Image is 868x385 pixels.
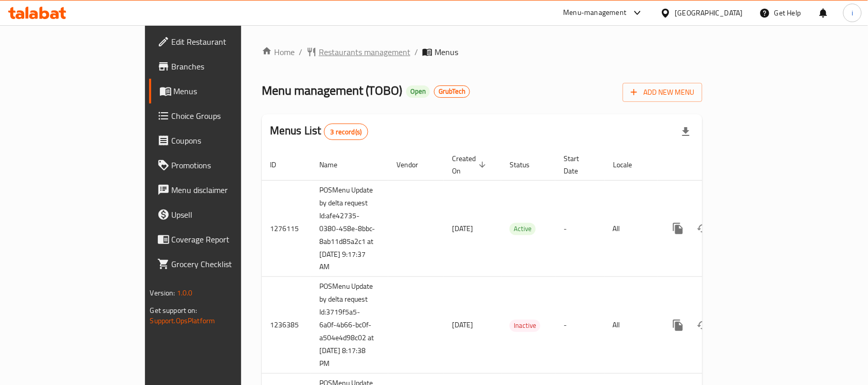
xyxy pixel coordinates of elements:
[306,46,410,58] a: Restaurants management
[510,159,543,171] span: Status
[452,152,489,177] span: Created On
[150,314,215,327] a: Support.OpsPlatform
[311,277,388,374] td: POSMenu Update by delta request Id:3719f5a5-6a0f-4b66-bc0f-a504e4d98c02 at [DATE] 8:17:38 PM
[149,128,290,153] a: Coupons
[435,46,458,58] span: Menus
[172,159,282,171] span: Promotions
[149,29,290,54] a: Edit Restaurant
[319,159,351,171] span: Name
[262,46,702,58] nav: breadcrumb
[174,85,282,97] span: Menus
[675,7,743,19] div: [GEOGRAPHIC_DATA]
[149,227,290,252] a: Coverage Report
[270,159,290,171] span: ID
[631,86,694,99] span: Add New Menu
[452,318,473,331] span: [DATE]
[150,286,175,300] span: Version:
[311,180,388,277] td: POSMenu Update by delta request Id:afe42735-0380-458e-8bbc-8ab11d85a2c1 at [DATE] 9:17:37 AM
[172,110,282,122] span: Choice Groups
[564,7,627,19] div: Menu-management
[319,46,410,58] span: Restaurants management
[510,223,536,235] span: Active
[674,119,698,144] div: Export file
[172,258,282,270] span: Grocery Checklist
[510,223,536,235] div: Active
[691,313,715,338] button: Change Status
[177,286,193,300] span: 1.0.0
[172,184,282,196] span: Menu disclaimer
[270,123,368,140] h2: Menus List
[149,54,290,79] a: Branches
[172,60,282,73] span: Branches
[555,277,605,374] td: -
[172,134,282,147] span: Coupons
[172,233,282,246] span: Coverage Report
[299,46,302,58] li: /
[623,83,702,102] button: Add New Menu
[406,85,430,98] div: Open
[852,7,853,19] span: i
[172,36,282,48] span: Edit Restaurant
[658,149,773,181] th: Actions
[510,320,540,332] div: Inactive
[555,180,605,277] td: -
[605,277,658,374] td: All
[149,79,290,103] a: Menus
[435,87,469,96] span: GrubTech
[324,127,368,137] span: 3 record(s)
[605,180,658,277] td: All
[666,313,691,338] button: more
[149,252,290,276] a: Grocery Checklist
[149,202,290,227] a: Upsell
[262,79,402,102] span: Menu management ( TOBO )
[149,178,290,202] a: Menu disclaimer
[613,159,645,171] span: Locale
[406,87,430,96] span: Open
[149,103,290,128] a: Choice Groups
[396,159,431,171] span: Vendor
[414,46,418,58] li: /
[452,222,473,235] span: [DATE]
[691,216,715,241] button: Change Status
[510,320,540,331] span: Inactive
[149,153,290,178] a: Promotions
[666,216,691,241] button: more
[324,124,369,140] div: Total records count
[564,152,592,177] span: Start Date
[150,304,197,317] span: Get support on:
[172,208,282,221] span: Upsell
